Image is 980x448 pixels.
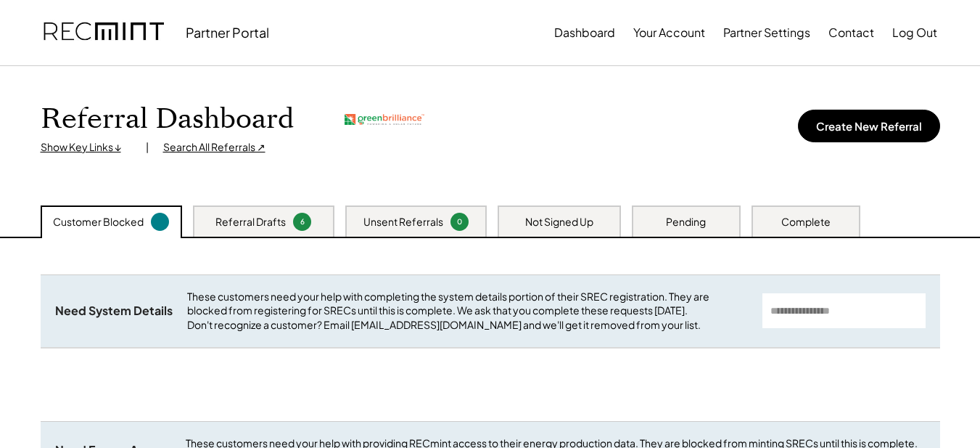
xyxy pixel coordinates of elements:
div: Customer Blocked [53,215,144,229]
div: Need System Details [55,304,173,319]
div: Unsent Referrals [363,215,443,229]
div: Not Signed Up [525,215,593,229]
div: 6 [295,216,309,227]
img: recmint-logotype%403x.png [44,8,164,57]
div: Referral Drafts [215,215,286,229]
div: | [146,140,149,155]
h1: Referral Dashboard [41,102,294,137]
button: Log Out [892,18,937,47]
div: Search All Referrals ↗ [163,140,265,155]
div: Show Key Links ↓ [41,140,131,155]
button: Dashboard [554,18,615,47]
button: Contact [828,18,874,47]
div: Partner Portal [186,24,269,41]
button: Create New Referral [798,110,940,142]
div: 0 [453,216,466,227]
div: Complete [781,215,831,229]
button: Your Account [633,18,705,47]
button: Partner Settings [723,18,810,47]
div: Pending [666,215,706,229]
img: greenbrilliance.png [345,114,424,125]
div: These customers need your help with completing the system details portion of their SREC registrat... [187,290,748,333]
